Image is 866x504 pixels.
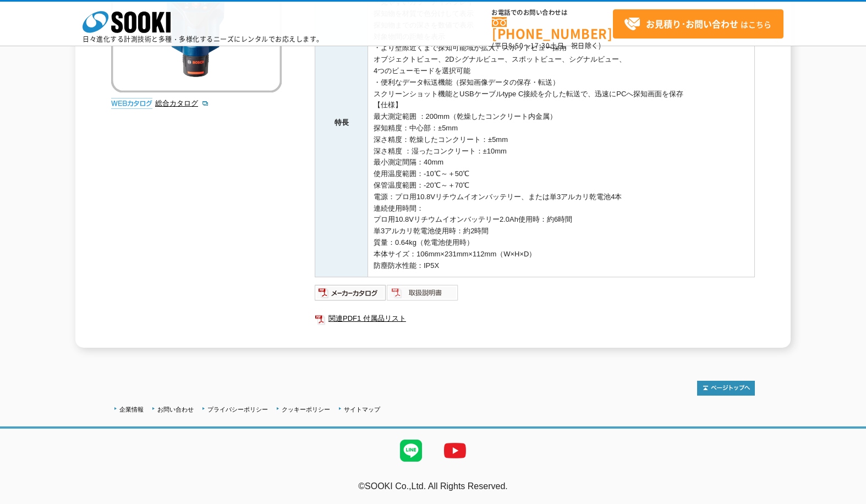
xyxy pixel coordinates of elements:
[282,406,330,413] a: クッキーポリシー
[646,17,738,30] strong: お見積り･お問い合わせ
[433,429,477,473] img: YouTube
[157,406,194,413] a: お問い合わせ
[83,36,324,42] p: 日々進化する計測技術と多種・多様化するニーズにレンタルでお応えします。
[315,292,387,300] a: メーカーカタログ
[315,284,387,302] img: メーカーカタログ
[492,9,613,16] span: お電話でのお問い合わせは
[824,493,866,502] a: テストMail
[508,41,524,51] span: 8:50
[613,9,783,39] a: お見積り･お問い合わせはこちら
[119,406,144,413] a: 企業情報
[389,429,433,473] img: LINE
[111,98,152,109] img: webカタログ
[387,284,459,302] img: 取扱説明書
[315,311,755,326] a: 関連PDF1 付属品リスト
[492,41,601,51] span: (平日 ～ 土日、祝日除く)
[207,406,268,413] a: プライバシーポリシー
[344,406,380,413] a: サイトマップ
[492,17,613,40] a: [PHONE_NUMBER]
[624,16,771,32] span: はこちら
[387,292,459,300] a: 取扱説明書
[530,41,550,51] span: 17:30
[155,99,209,107] a: 総合カタログ
[697,381,755,396] img: トップページへ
